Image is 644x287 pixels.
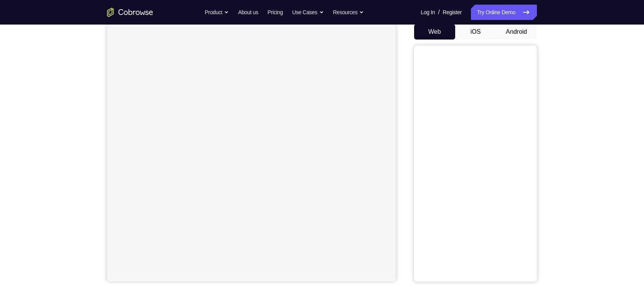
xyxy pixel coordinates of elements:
a: Register [443,5,462,20]
button: iOS [455,24,496,40]
a: Go to the home page [107,8,153,17]
button: Resources [333,5,364,20]
button: Use Cases [292,5,324,20]
a: Try Online Demo [471,5,537,20]
span: / [438,8,439,17]
iframe: Agent [107,24,396,281]
a: About us [238,5,258,20]
a: Pricing [268,5,283,20]
a: Log In [421,5,435,20]
button: Android [496,24,537,40]
button: Web [414,24,455,40]
button: Product [205,5,229,20]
